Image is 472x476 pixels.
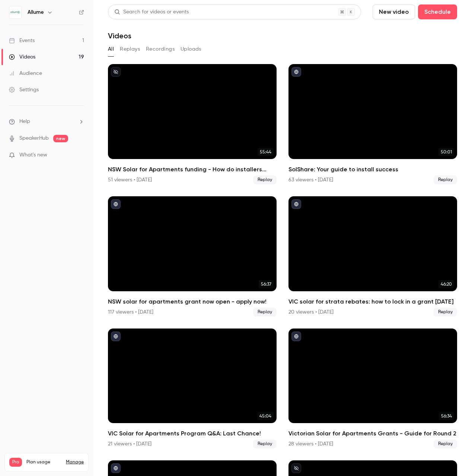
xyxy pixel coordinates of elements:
span: Replay [434,175,457,184]
a: 56:37NSW solar for apartments grant now open - apply now!117 viewers • [DATE]Replay [108,196,277,317]
a: 46:20VIC solar for strata rebates: how to lock in a grant [DATE]20 viewers • [DATE]Replay [288,196,457,317]
span: 55:44 [258,148,274,156]
button: Replays [120,43,140,55]
span: What's new [19,151,47,159]
button: published [291,331,301,341]
a: Manage [66,459,84,465]
button: New video [373,4,415,19]
li: help-dropdown-opener [9,118,84,126]
span: 50:01 [438,148,454,156]
div: 20 viewers • [DATE] [288,308,334,316]
h1: Videos [108,31,131,40]
div: 21 viewers • [DATE] [108,440,152,448]
img: Allume [9,6,21,18]
div: Events [9,37,35,44]
span: 56:37 [259,280,274,288]
h2: NSW solar for apartments grant now open - apply now! [108,297,277,306]
a: 55:44NSW Solar for Apartments funding - How do installers leverage it?51 viewers • [DATE]Replay [108,64,277,184]
iframe: Noticeable Trigger [75,152,84,159]
button: published [111,331,121,341]
section: Videos [108,4,457,472]
li: NSW solar for apartments grant now open - apply now! [108,196,277,317]
h2: VIC solar for strata rebates: how to lock in a grant [DATE] [288,297,457,306]
h2: Victorian Solar for Apartments Grants - Guide for Round 2 [288,429,457,438]
span: 45:04 [257,412,274,420]
span: Replay [253,439,277,448]
span: 46:20 [438,280,454,288]
span: Replay [253,175,277,184]
button: unpublished [291,463,301,473]
span: Replay [434,308,457,317]
button: published [111,463,121,473]
li: VIC solar for strata rebates: how to lock in a grant in 28 days [288,196,457,317]
div: Search for videos or events [114,8,189,16]
button: published [291,67,301,77]
div: Videos [9,53,35,61]
span: Help [19,118,30,126]
div: Audience [9,70,42,77]
a: 50:01SolShare: Your guide to install success63 viewers • [DATE]Replay [288,64,457,184]
h2: SolShare: Your guide to install success [288,165,457,174]
button: All [108,43,114,55]
div: 63 viewers • [DATE] [288,176,333,184]
a: 56:34Victorian Solar for Apartments Grants - Guide for Round 228 viewers • [DATE]Replay [288,329,457,449]
h6: Allume [28,9,44,16]
span: Replay [253,308,277,317]
li: NSW Solar for Apartments funding - How do installers leverage it? [108,64,277,184]
button: Schedule [418,4,457,19]
h2: VIC Solar for Apartments Program Q&A: Last Chance! [108,429,277,438]
button: published [111,199,121,209]
span: Plan usage [26,459,61,465]
li: Victorian Solar for Apartments Grants - Guide for Round 2 [288,329,457,449]
button: Recordings [146,43,175,55]
span: new [53,135,68,142]
button: unpublished [111,67,121,77]
button: published [291,199,301,209]
h2: NSW Solar for Apartments funding - How do installers leverage it? [108,165,277,174]
a: 45:04VIC Solar for Apartments Program Q&A: Last Chance!21 viewers • [DATE]Replay [108,329,277,449]
span: Replay [434,439,457,448]
div: Settings [9,86,39,93]
div: 117 viewers • [DATE] [108,308,153,316]
span: 56:34 [439,412,454,420]
li: VIC Solar for Apartments Program Q&A: Last Chance! [108,329,277,449]
li: SolShare: Your guide to install success [288,64,457,184]
span: Pro [9,458,22,467]
a: SpeakerHub [19,134,49,142]
div: 28 viewers • [DATE] [288,440,333,448]
button: Uploads [181,43,201,55]
div: 51 viewers • [DATE] [108,176,152,184]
